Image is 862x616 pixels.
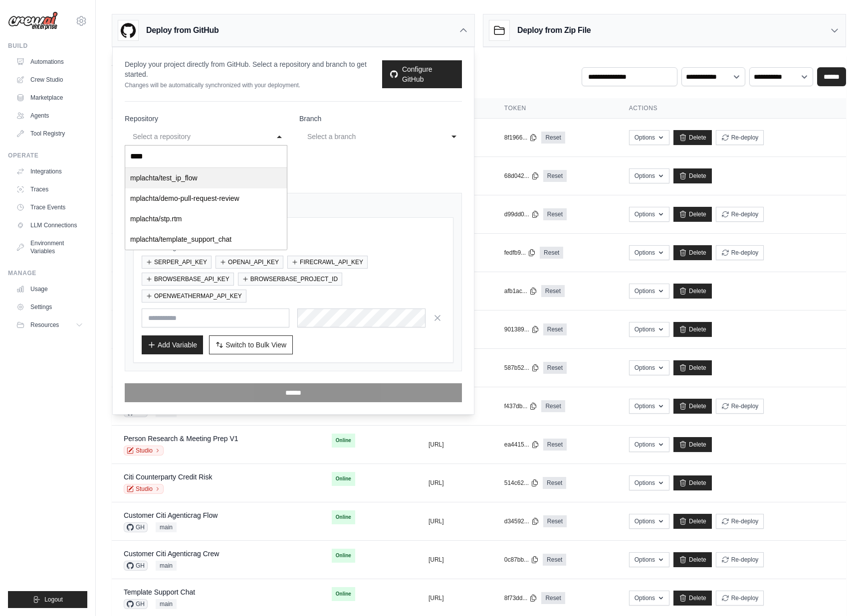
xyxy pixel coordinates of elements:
[673,322,712,337] a: Delete
[617,98,846,119] th: Actions
[504,441,539,449] button: ea4415...
[124,511,217,519] a: Customer Citi Agenticrag Flow
[299,114,462,124] label: Branch
[543,170,567,182] a: Reset
[287,256,368,269] button: FIRECRAWL_API_KEY
[156,599,177,609] span: main
[504,134,538,142] button: 8f1966...
[504,556,539,564] button: 0c87bb...
[125,81,382,89] p: Changes will be automatically synchronized with your deployment.
[629,475,669,490] button: Options
[30,321,59,329] span: Resources
[716,207,764,222] button: Re-deploy
[142,256,212,269] button: SERPER_API_KEY
[12,217,87,233] a: LLM Connections
[716,399,764,414] button: Re-deploy
[543,515,567,527] a: Reset
[112,69,334,79] p: Manage and monitor your active crew automations from this dashboard.
[332,587,355,601] span: Online
[673,475,712,490] a: Delete
[125,188,287,209] div: mplachta/demo-pull-request-review
[142,290,246,303] button: OPENWEATHERMAP_API_KEY
[543,362,567,374] a: Reset
[124,473,212,481] a: Citi Counterparty Credit Risk
[332,549,355,563] span: Online
[716,552,764,567] button: Re-deploy
[112,55,334,69] h2: Automations Live
[209,335,293,354] button: Switch to Bulk View
[673,552,712,567] a: Delete
[629,360,669,375] button: Options
[124,484,164,494] a: Studio
[673,245,712,260] a: Delete
[541,132,565,144] a: Reset
[8,152,87,159] div: Operate
[716,245,764,260] button: Re-deploy
[156,561,177,571] span: main
[8,269,87,277] div: Manage
[716,130,764,145] button: Re-deploy
[12,108,87,124] a: Agents
[12,199,87,215] a: Trace Events
[215,256,283,269] button: OPENAI_API_KEY
[629,284,669,299] button: Options
[142,335,203,354] button: Add Variable
[716,514,764,529] button: Re-deploy
[504,210,539,218] button: d99dd0...
[125,114,287,124] label: Repository
[8,11,58,30] img: Logo
[124,522,148,532] span: GH
[504,479,539,487] button: 514c62...
[541,592,565,604] a: Reset
[673,168,712,183] a: Delete
[673,591,712,606] a: Delete
[543,477,566,489] a: Reset
[629,399,669,414] button: Options
[504,364,539,372] button: 587b52...
[44,596,63,604] span: Logout
[673,130,712,145] a: Delete
[716,591,764,606] button: Re-deploy
[146,24,218,36] h3: Deploy from GitHub
[12,317,87,333] button: Resources
[543,554,566,566] a: Reset
[238,273,342,286] button: BROWSERBASE_PROJECT_ID
[156,522,177,532] span: main
[12,235,87,259] a: Environment Variables
[504,325,539,333] button: 901389...
[125,209,287,229] div: mplachta/stp.rtm
[504,594,538,602] button: 8f73dd...
[673,399,712,414] a: Delete
[629,207,669,222] button: Options
[540,247,563,259] a: Reset
[142,273,234,286] button: BROWSERBASE_API_KEY
[124,435,238,443] a: Person Research & Meeting Prep V1
[673,360,712,375] a: Delete
[142,226,445,236] h3: Environment Variables
[12,281,87,297] a: Usage
[125,146,287,168] input: Select a repository
[112,98,320,119] th: Crew
[133,131,259,143] div: Select a repository
[124,599,148,609] span: GH
[307,131,434,143] div: Select a branch
[133,201,453,211] h4: Environment Variables
[225,340,286,350] span: Switch to Bulk View
[629,437,669,452] button: Options
[629,130,669,145] button: Options
[125,59,382,79] p: Deploy your project directly from GitHub. Select a repository and branch to get started.
[124,550,219,558] a: Customer Citi Agenticrag Crew
[142,244,445,252] p: Available organization variables:
[673,207,712,222] a: Delete
[12,299,87,315] a: Settings
[543,323,567,335] a: Reset
[12,181,87,197] a: Traces
[125,168,287,188] div: mplachta/test_ip_flow
[812,568,862,616] iframe: Chat Widget
[124,588,195,596] a: Template Support Chat
[8,42,87,50] div: Build
[629,168,669,183] button: Options
[124,446,164,456] a: Studio
[541,400,565,412] a: Reset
